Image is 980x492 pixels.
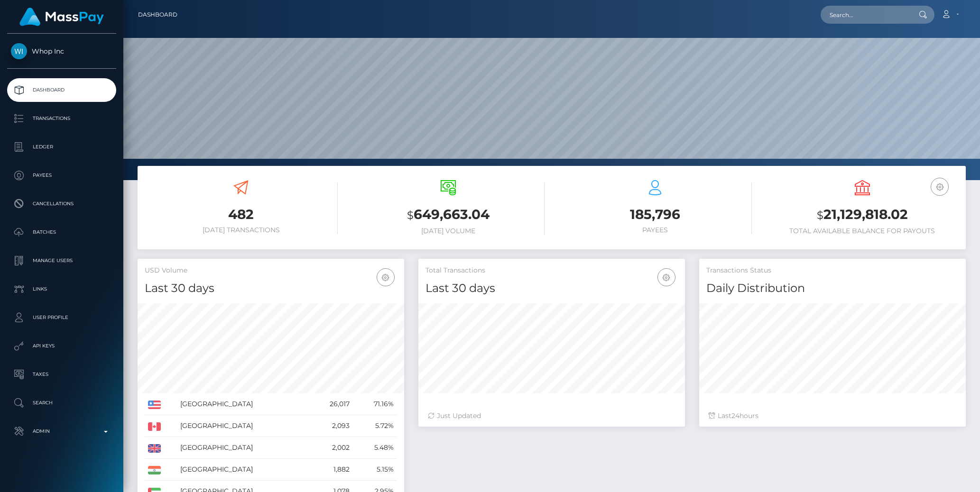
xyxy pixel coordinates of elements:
a: Transactions [7,107,116,130]
td: [GEOGRAPHIC_DATA] [177,415,309,437]
img: GB.png [148,444,161,453]
p: Search [11,396,112,410]
h3: 482 [145,205,338,224]
h5: Transactions Status [706,266,959,275]
img: MassPay Logo [19,8,104,26]
p: Batches [11,225,112,239]
p: Cancellations [11,197,112,211]
td: 5.48% [353,437,397,459]
td: 2,093 [309,415,353,437]
a: Ledger [7,135,116,159]
td: 2,002 [309,437,353,459]
p: Taxes [11,367,112,382]
a: User Profile [7,306,116,329]
p: Links [11,282,112,296]
img: Whop Inc [11,43,27,59]
p: Transactions [11,111,112,126]
a: Dashboard [138,5,177,25]
p: Manage Users [11,254,112,268]
td: 1,882 [309,459,353,481]
h6: [DATE] Transactions [145,226,338,234]
h6: [DATE] Volume [352,227,545,235]
a: Search [7,391,116,415]
td: 26,017 [309,393,353,415]
div: Last hours [709,411,956,421]
a: Taxes [7,363,116,386]
td: [GEOGRAPHIC_DATA] [177,459,309,481]
a: Admin [7,419,116,443]
a: Dashboard [7,78,116,102]
img: CA.png [148,422,161,431]
h5: USD Volume [145,266,397,275]
small: $ [817,209,823,222]
img: US.png [148,401,161,409]
td: [GEOGRAPHIC_DATA] [177,437,309,459]
h4: Last 30 days [145,280,397,297]
p: Dashboard [11,83,112,97]
input: Search... [821,6,910,24]
p: Payees [11,168,112,182]
a: API Keys [7,334,116,358]
p: API Keys [11,339,112,353]
h4: Daily Distribution [706,280,959,297]
a: Batches [7,220,116,244]
p: Ledger [11,140,112,154]
a: Payees [7,164,116,187]
a: Cancellations [7,192,116,216]
td: 5.72% [353,415,397,437]
h3: 21,129,818.02 [766,205,959,225]
p: User Profile [11,310,112,325]
a: Links [7,277,116,301]
span: 24 [731,411,740,420]
td: 71.16% [353,393,397,415]
p: Admin [11,424,112,438]
h3: 649,663.04 [352,205,545,225]
a: Manage Users [7,249,116,273]
div: Just Updated [428,411,675,421]
span: Whop Inc [7,47,116,55]
h3: 185,796 [559,205,752,224]
h6: Payees [559,226,752,234]
h5: Total Transactions [425,266,678,275]
td: 5.15% [353,459,397,481]
small: $ [407,209,414,222]
h4: Last 30 days [425,280,678,297]
td: [GEOGRAPHIC_DATA] [177,393,309,415]
img: IN.png [148,466,161,474]
h6: Total Available Balance for Payouts [766,227,959,235]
